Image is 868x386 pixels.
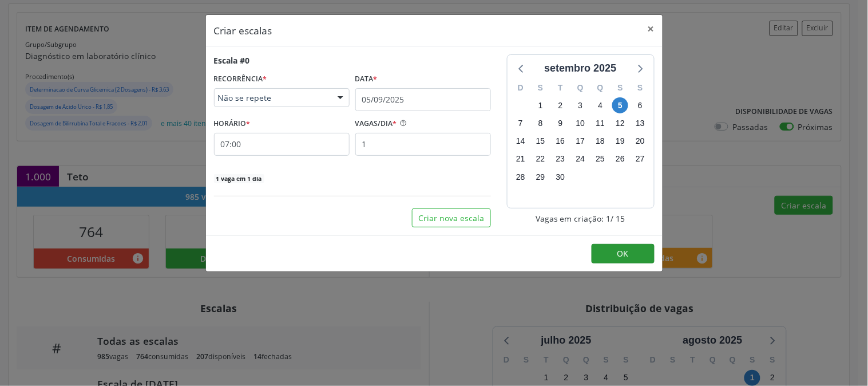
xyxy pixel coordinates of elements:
[592,151,608,167] span: quinta-feira, 25 de setembro de 2025
[513,116,529,132] span: domingo, 7 de setembro de 2025
[632,133,648,149] span: sábado, 20 de setembro de 2025
[533,133,549,149] span: segunda-feira, 15 de setembro de 2025
[590,79,611,97] div: Q
[632,151,648,167] span: sábado, 27 de setembro de 2025
[513,133,529,149] span: domingo, 14 de setembro de 2025
[553,151,569,167] span: terça-feira, 23 de setembro de 2025
[592,116,608,132] span: quinta-feira, 11 de setembro de 2025
[218,92,326,104] span: Não se repete
[214,23,272,38] h5: Criar escalas
[397,115,407,127] ion-icon: help circle outline
[214,70,267,88] label: RECORRÊNCIA
[412,208,491,228] button: Criar nova escala
[553,133,569,149] span: terça-feira, 16 de setembro de 2025
[592,97,608,113] span: quinta-feira, 4 de setembro de 2025
[533,116,549,132] span: segunda-feira, 8 de setembro de 2025
[611,212,625,224] span: / 15
[214,174,264,183] span: 1 vaga em 1 dia
[611,79,631,97] div: S
[553,169,569,185] span: terça-feira, 30 de setembro de 2025
[572,97,588,113] span: quarta-feira, 3 de setembro de 2025
[214,133,350,156] input: 00:00
[617,248,629,259] span: OK
[214,115,251,133] label: HORÁRIO
[553,97,569,113] span: terça-feira, 2 de setembro de 2025
[612,133,628,149] span: sexta-feira, 19 de setembro de 2025
[355,115,397,133] label: VAGAS/DIA
[513,151,529,167] span: domingo, 21 de setembro de 2025
[533,151,549,167] span: segunda-feira, 22 de setembro de 2025
[511,79,531,97] div: D
[214,54,250,66] div: Escala #0
[592,244,655,263] button: OK
[632,97,648,113] span: sábado, 6 de setembro de 2025
[553,116,569,132] span: terça-feira, 9 de setembro de 2025
[631,79,651,97] div: S
[632,116,648,132] span: sábado, 13 de setembro de 2025
[570,79,590,97] div: Q
[572,151,588,167] span: quarta-feira, 24 de setembro de 2025
[640,15,663,43] button: Close
[507,212,655,224] div: Vagas em criação: 1
[355,70,378,88] label: Data
[572,116,588,132] span: quarta-feira, 10 de setembro de 2025
[513,169,529,185] span: domingo, 28 de setembro de 2025
[533,97,549,113] span: segunda-feira, 1 de setembro de 2025
[540,61,621,76] div: setembro 2025
[612,151,628,167] span: sexta-feira, 26 de setembro de 2025
[612,116,628,132] span: sexta-feira, 12 de setembro de 2025
[355,88,491,111] input: Selecione uma data
[592,133,608,149] span: quinta-feira, 18 de setembro de 2025
[530,79,550,97] div: S
[533,169,549,185] span: segunda-feira, 29 de setembro de 2025
[550,79,570,97] div: T
[612,97,628,113] span: sexta-feira, 5 de setembro de 2025
[572,133,588,149] span: quarta-feira, 17 de setembro de 2025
